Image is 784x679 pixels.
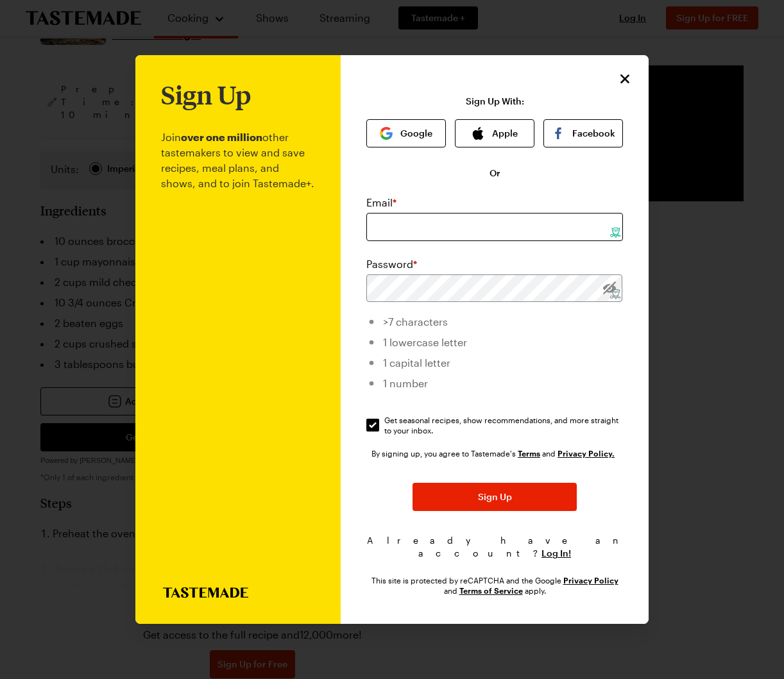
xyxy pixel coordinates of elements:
[181,131,262,143] b: over one million
[478,490,512,503] span: Sign Up
[161,81,251,109] h1: Sign Up
[383,336,467,348] span: 1 lowercase letter
[366,419,379,432] input: Get seasonal recipes, show recommendations, and more straight to your inbox.
[490,167,500,180] span: Or
[366,195,396,210] label: Email
[413,483,577,511] button: Sign Up
[367,535,623,558] span: Already have an account?
[543,119,623,147] button: Facebook
[383,315,448,328] span: >7 characters
[366,119,446,147] button: Google
[383,377,428,389] span: 1 number
[617,71,633,87] button: Close
[366,575,623,596] div: This site is protected by reCAPTCHA and the Google and apply.
[455,119,534,147] button: Apple
[563,574,618,585] a: Google Privacy Policy
[384,415,624,435] span: Get seasonal recipes, show recommendations, and more straight to your inbox.
[558,448,615,458] a: Tastemade Privacy Policy
[366,256,417,272] label: Password
[371,447,618,460] div: By signing up, you agree to Tastemade's and
[541,547,571,560] button: Log In!
[459,585,523,596] a: Google Terms of Service
[518,448,540,458] a: Tastemade Terms of Service
[161,109,315,588] p: Join other tastemakers to view and save recipes, meal plans, and shows, and to join Tastemade+.
[383,356,450,369] span: 1 capital letter
[466,96,524,106] p: Sign Up With:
